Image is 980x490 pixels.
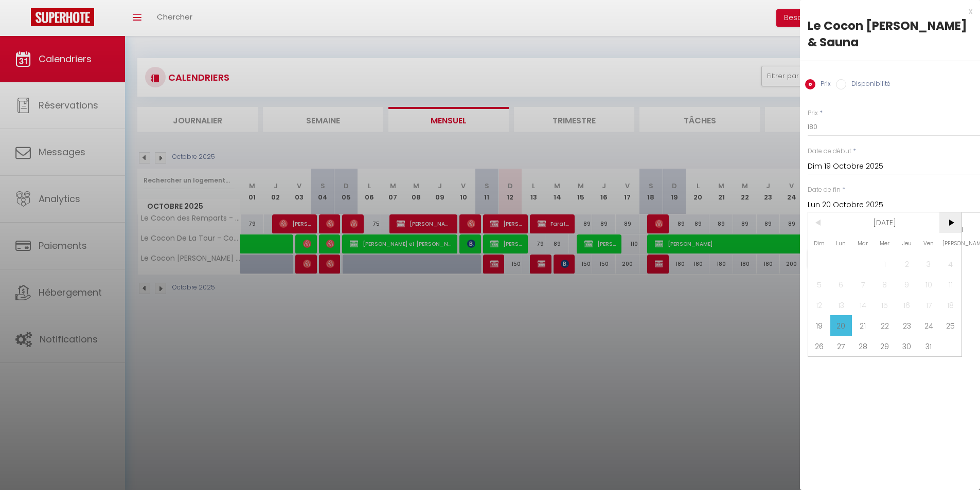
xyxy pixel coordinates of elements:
[874,295,896,315] span: 15
[874,253,896,274] span: 1
[939,233,961,253] span: [PERSON_NAME]
[852,295,874,315] span: 14
[830,315,852,336] span: 20
[874,315,896,336] span: 22
[808,336,830,356] span: 26
[830,233,852,253] span: Lun
[830,274,852,295] span: 6
[808,233,830,253] span: Dim
[852,233,874,253] span: Mar
[808,147,851,156] label: Date de début
[939,295,961,315] span: 18
[896,315,918,336] span: 23
[808,315,830,336] span: 19
[918,315,940,336] span: 24
[896,295,918,315] span: 16
[808,185,841,195] label: Date de fin
[918,295,940,315] span: 17
[939,212,961,233] span: >
[852,336,874,356] span: 28
[808,274,830,295] span: 5
[918,274,940,295] span: 10
[808,212,830,233] span: <
[896,336,918,356] span: 30
[896,274,918,295] span: 9
[918,233,940,253] span: Ven
[808,108,818,118] label: Prix
[852,315,874,336] span: 21
[939,253,961,274] span: 4
[808,295,830,315] span: 12
[939,274,961,295] span: 11
[808,17,972,50] div: Le Cocon [PERSON_NAME] & Sauna
[918,336,940,356] span: 31
[918,253,940,274] span: 3
[874,233,896,253] span: Mer
[874,336,896,356] span: 29
[896,253,918,274] span: 2
[846,79,890,90] label: Disponibilité
[874,274,896,295] span: 8
[800,5,972,17] div: x
[830,212,940,233] span: [DATE]
[815,79,831,90] label: Prix
[830,295,852,315] span: 13
[939,315,961,336] span: 25
[852,274,874,295] span: 7
[830,336,852,356] span: 27
[896,233,918,253] span: Jeu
